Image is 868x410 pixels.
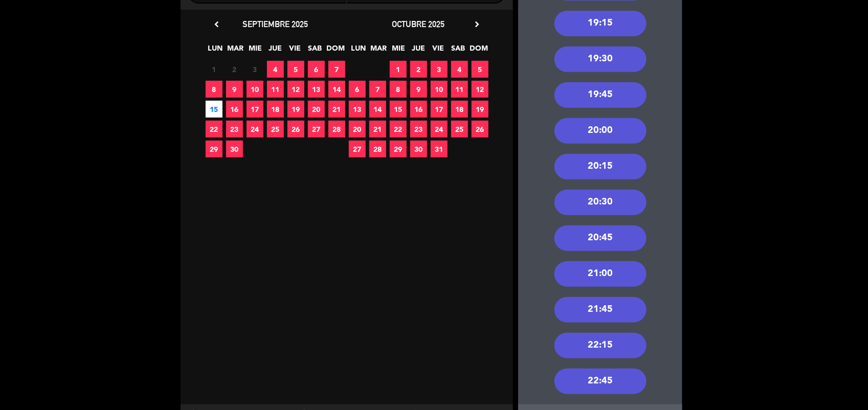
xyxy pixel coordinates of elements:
[287,121,304,138] span: 26
[349,121,366,138] span: 20
[410,141,427,157] span: 30
[554,333,647,358] div: 22:15
[390,81,407,98] span: 8
[287,61,304,78] span: 5
[267,121,284,138] span: 25
[451,81,468,98] span: 11
[207,42,224,59] span: LUN
[369,141,386,157] span: 28
[431,101,448,118] span: 17
[308,81,325,98] span: 13
[328,121,345,138] span: 28
[308,121,325,138] span: 27
[472,81,488,98] span: 12
[267,42,284,59] span: JUE
[369,121,386,138] span: 21
[431,81,448,98] span: 10
[267,81,284,98] span: 11
[206,121,222,138] span: 22
[390,61,407,78] span: 1
[472,101,488,118] span: 19
[554,118,647,144] div: 20:00
[328,81,345,98] span: 14
[554,47,647,72] div: 19:30
[472,121,488,138] span: 26
[390,121,407,138] span: 22
[410,81,427,98] span: 9
[410,42,427,59] span: JUE
[328,101,345,118] span: 21
[242,19,308,29] span: septiembre 2025
[554,225,647,251] div: 20:45
[472,61,488,78] span: 5
[430,42,447,59] span: VIE
[410,61,427,78] span: 2
[554,369,647,394] div: 22:45
[247,121,263,138] span: 24
[349,101,366,118] span: 13
[308,101,325,118] span: 20
[390,42,407,59] span: MIE
[307,42,324,59] span: SAB
[227,42,244,59] span: MAR
[410,101,427,118] span: 16
[390,101,407,118] span: 15
[410,121,427,138] span: 23
[247,61,263,78] span: 3
[431,121,448,138] span: 24
[287,81,304,98] span: 12
[287,101,304,118] span: 19
[472,19,482,30] i: chevron_right
[206,61,222,78] span: 1
[431,61,448,78] span: 3
[247,42,264,59] span: MIE
[369,81,386,98] span: 7
[554,154,647,179] div: 20:15
[247,81,263,98] span: 10
[287,42,304,59] span: VIE
[451,121,468,138] span: 25
[206,101,222,118] span: 15
[226,61,243,78] span: 2
[390,141,407,157] span: 29
[267,61,284,78] span: 4
[327,42,344,59] span: DOM
[554,190,647,215] div: 20:30
[206,81,222,98] span: 8
[554,11,647,36] div: 19:15
[451,61,468,78] span: 4
[554,261,647,287] div: 21:00
[370,42,387,59] span: MAR
[349,141,366,157] span: 27
[247,101,263,118] span: 17
[369,101,386,118] span: 14
[349,81,366,98] span: 6
[470,42,487,59] span: DOM
[554,297,647,323] div: 21:45
[450,42,467,59] span: SAB
[211,19,222,30] i: chevron_left
[350,42,367,59] span: LUN
[226,121,243,138] span: 23
[554,82,647,108] div: 19:45
[392,19,445,29] span: octubre 2025
[267,101,284,118] span: 18
[431,141,448,157] span: 31
[328,61,345,78] span: 7
[451,101,468,118] span: 18
[226,101,243,118] span: 16
[308,61,325,78] span: 6
[226,81,243,98] span: 9
[206,141,222,157] span: 29
[226,141,243,157] span: 30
